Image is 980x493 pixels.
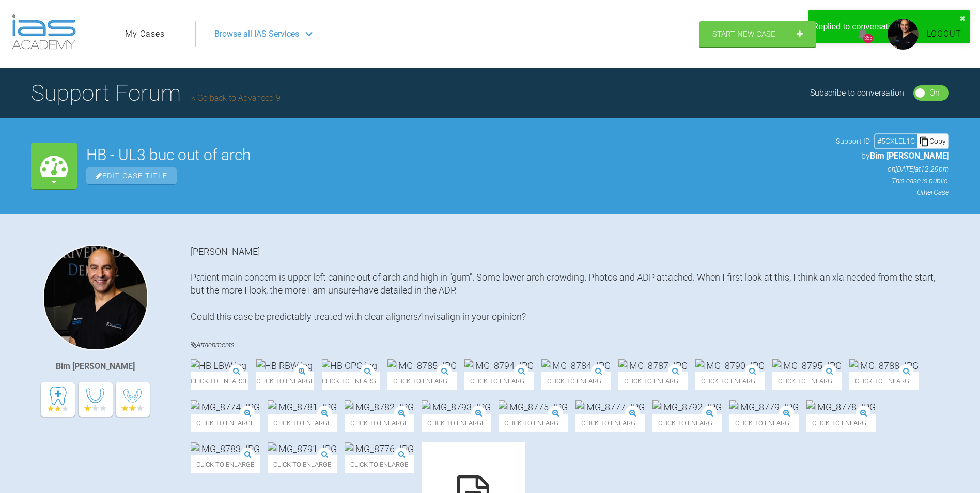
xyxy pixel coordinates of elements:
[422,414,491,432] span: Click to enlarge
[541,359,611,372] img: IMG_8784.JPG
[387,359,457,372] img: IMG_8785.JPG
[712,29,775,39] span: Start New Case
[345,400,414,413] img: IMG_8782.JPG
[422,400,491,413] img: IMG_8793.JPG
[652,400,722,413] img: IMG_8792.JPG
[464,359,534,372] img: IMG_8794.JPG
[31,75,281,111] h1: Support Forum
[256,372,314,390] span: Click to enlarge
[575,414,645,432] span: Click to enlarge
[806,400,876,413] img: IMG_8778.JPG
[86,147,827,163] h2: HB - UL3 buc out of arch
[772,372,842,390] span: Click to enlarge
[191,245,949,323] div: [PERSON_NAME] Patient main concern is upper left canine out of arch and high in "gum". Some lower...
[836,163,949,175] p: on [DATE] at 12:29pm
[618,372,688,390] span: Click to enlarge
[191,338,949,351] h4: Attachments
[191,414,260,432] span: Click to enlarge
[618,359,688,372] img: IMG_8787.JPG
[772,359,842,372] img: IMG_8795.JPG
[256,359,313,372] img: HB RBW.jpg
[729,414,799,432] span: Click to enlarge
[322,372,380,390] span: Click to enlarge
[191,359,246,372] img: HB LBW.jpg
[191,372,248,390] span: Click to enlarge
[917,134,948,148] div: Copy
[888,19,919,50] img: profile.png
[191,400,260,413] img: IMG_8774.JPG
[268,442,337,455] img: IMG_8791.JPG
[268,455,337,473] span: Click to enlarge
[927,27,961,41] a: Logout
[191,455,260,473] span: Click to enlarge
[387,372,457,390] span: Click to enlarge
[191,442,260,455] img: IMG_8783.JPG
[345,455,414,473] span: Click to enlarge
[836,175,949,187] p: This case is public.
[929,86,940,100] div: On
[541,372,611,390] span: Click to enlarge
[12,14,76,50] img: logo-light.3e3ef733.png
[695,372,765,390] span: Click to enlarge
[836,187,949,198] p: Other Case
[849,372,919,390] span: Click to enlarge
[652,414,722,432] span: Click to enlarge
[499,414,568,432] span: Click to enlarge
[345,442,414,455] img: IMG_8776.JPG
[810,86,904,100] div: Subscribe to conversation
[56,360,135,373] div: Bim [PERSON_NAME]
[699,21,816,47] a: Start New Case
[836,149,949,163] p: by
[464,372,534,390] span: Click to enlarge
[268,414,337,432] span: Click to enlarge
[863,34,873,43] div: 355
[322,359,377,372] img: HB OPG.jpg
[575,400,645,413] img: IMG_8777.JPG
[125,27,165,41] a: My Cases
[806,414,876,432] span: Click to enlarge
[191,93,281,103] a: Go back to Advanced 9
[43,245,148,350] img: Bim Sawhney
[849,359,919,372] img: IMG_8788.JPG
[345,414,414,432] span: Click to enlarge
[499,400,568,413] img: IMG_8775.JPG
[875,135,917,147] div: # 5CXLEL1C
[86,167,177,184] span: Edit Case Title
[870,151,949,161] span: Bim [PERSON_NAME]
[729,400,799,413] img: IMG_8779.JPG
[695,359,765,372] img: IMG_8790.JPG
[836,135,870,147] span: Support ID
[268,400,337,413] img: IMG_8781.JPG
[214,27,299,41] span: Browse all IAS Services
